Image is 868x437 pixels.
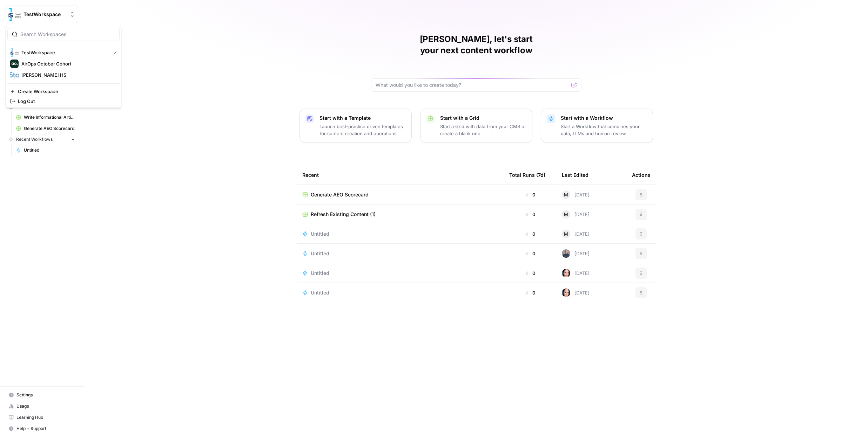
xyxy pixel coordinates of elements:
button: Start with a TemplateLaunch best-practice driven templates for content creation and operations [300,109,412,143]
p: Start with a Workflow [561,115,647,122]
a: Untitled [13,145,78,156]
p: Start with a Grid [440,115,526,122]
div: 0 [509,211,551,218]
button: Start with a WorkflowStart a Workflow that combines your data, LLMs and human review [541,109,653,143]
div: 0 [509,270,551,277]
span: Refresh Existing Content (1) [311,211,376,218]
span: Learning Hub [16,414,75,421]
p: Start a Workflow that combines your data, LLMs and human review [561,123,647,137]
div: 0 [509,250,551,257]
img: TestWorkspace Logo [10,48,19,57]
p: Launch best-practice driven templates for content creation and operations [319,123,406,137]
span: Generate AEO Scorecard [24,125,75,132]
a: Write Informational Article (2) [13,112,78,123]
img: AirOps October Cohort Logo [10,60,19,68]
img: Mary HS Logo [10,71,19,79]
input: Search Workspaces [20,31,115,38]
a: Generate AEO Scorecard [302,191,498,198]
span: TestWorkspace [23,11,66,18]
img: aqr8ioqvmoz5vtqro2fowb7msww5 [562,249,570,258]
button: Help + Support [6,423,78,434]
img: nvoemtwfcoi8mg2jz53lnazntxrf [562,289,570,297]
span: [PERSON_NAME] HS [21,71,114,78]
input: What would you like to create today? [376,82,568,89]
a: Generate AEO Scorecard [13,123,78,134]
span: Write Informational Article (2) [24,114,75,120]
div: [DATE] [562,289,590,297]
span: Settings [16,392,75,398]
span: Untitled [311,230,329,237]
div: [DATE] [562,210,590,218]
a: Log Out [7,96,120,106]
a: Refresh Existing Content (1) [302,211,498,218]
button: Start with a GridStart a Grid with data from your CMS or create a blank one [420,109,532,143]
span: Generate AEO Scorecard [311,191,369,198]
span: Create Workspace [18,88,114,95]
p: Start with a Template [319,115,406,122]
span: Untitled [311,270,329,277]
div: Workspace: TestWorkspace [6,26,121,108]
button: Workspace: TestWorkspace [6,6,78,23]
a: Settings [6,389,78,401]
span: Untitled [311,289,329,296]
a: Usage [6,401,78,412]
span: M [564,230,568,237]
button: Recent Workflows [6,134,78,145]
div: Actions [632,165,651,185]
div: Last Edited [562,165,588,185]
a: Untitled [302,230,498,237]
span: AirOps October Cohort [21,60,114,67]
a: Untitled [302,250,498,257]
a: Learning Hub [6,412,78,423]
img: nvoemtwfcoi8mg2jz53lnazntxrf [562,269,570,277]
div: 0 [509,289,551,296]
p: Start a Grid with data from your CMS or create a blank one [440,123,526,137]
div: Total Runs (7d) [509,165,545,185]
div: Recent [302,165,498,185]
span: Recent Workflows [16,136,53,143]
a: Untitled [302,289,498,296]
div: 0 [509,191,551,198]
h1: [PERSON_NAME], let's start your next content workflow [371,34,581,56]
img: TestWorkspace Logo [8,8,21,21]
span: Untitled [311,250,329,257]
span: Usage [16,403,75,409]
div: [DATE] [562,190,590,199]
a: Create Workspace [7,86,120,96]
span: Untitled [24,147,75,153]
div: [DATE] [562,269,590,277]
a: Untitled [302,270,498,277]
span: Log Out [18,98,114,105]
div: [DATE] [562,230,590,238]
span: M [564,191,568,198]
span: Help + Support [16,425,75,432]
div: [DATE] [562,249,590,258]
span: M [564,211,568,218]
span: TestWorkspace [21,49,108,56]
div: 0 [509,230,551,237]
